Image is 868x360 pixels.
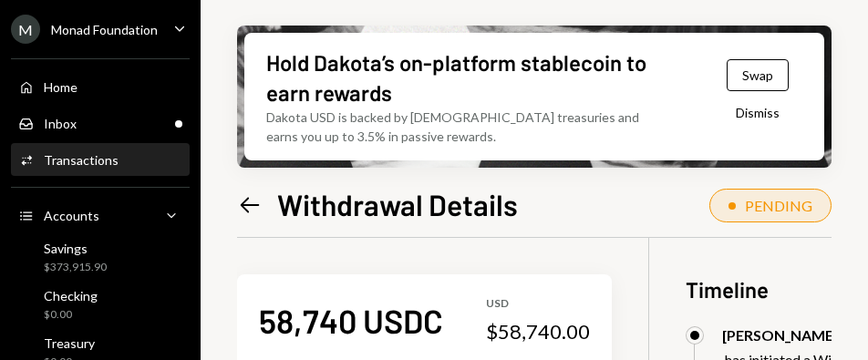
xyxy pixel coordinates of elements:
div: USD [486,296,590,312]
div: Hold Dakota’s on-platform stablecoin to earn rewards [266,47,654,108]
div: Checking [44,288,98,303]
div: Savings [44,241,107,256]
button: Dismiss [713,91,802,134]
a: Transactions [11,143,190,176]
h1: Withdrawal Details [277,186,518,222]
div: Dakota USD is backed by [DEMOGRAPHIC_DATA] treasuries and earns you up to 3.5% in passive rewards. [266,108,668,146]
div: $0.00 [44,307,98,323]
div: Accounts [44,208,99,223]
a: Checking$0.00 [11,283,190,326]
div: PENDING [745,197,812,214]
a: Savings$373,915.90 [11,235,190,279]
div: 58,740 USDC [259,300,443,341]
div: Home [44,79,77,95]
button: Swap [727,59,789,91]
div: Treasury [44,335,95,351]
div: $58,740.00 [486,319,590,345]
div: Transactions [44,152,119,168]
div: $373,915.90 [44,260,107,275]
a: Home [11,70,190,103]
a: Inbox [11,107,190,139]
div: Inbox [44,116,77,131]
div: Monad Foundation [51,22,158,37]
div: M [11,15,40,44]
a: Accounts [11,199,190,231]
